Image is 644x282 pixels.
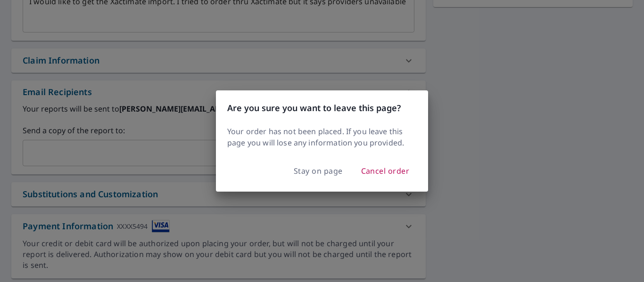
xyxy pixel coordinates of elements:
button: Cancel order [354,161,417,180]
span: Stay on page [294,164,343,177]
button: Stay on page [287,162,350,180]
p: Your order has not been placed. If you leave this page you will lose any information you provided. [227,126,417,148]
span: Cancel order [361,164,410,177]
h3: Are you sure you want to leave this page? [227,102,417,114]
